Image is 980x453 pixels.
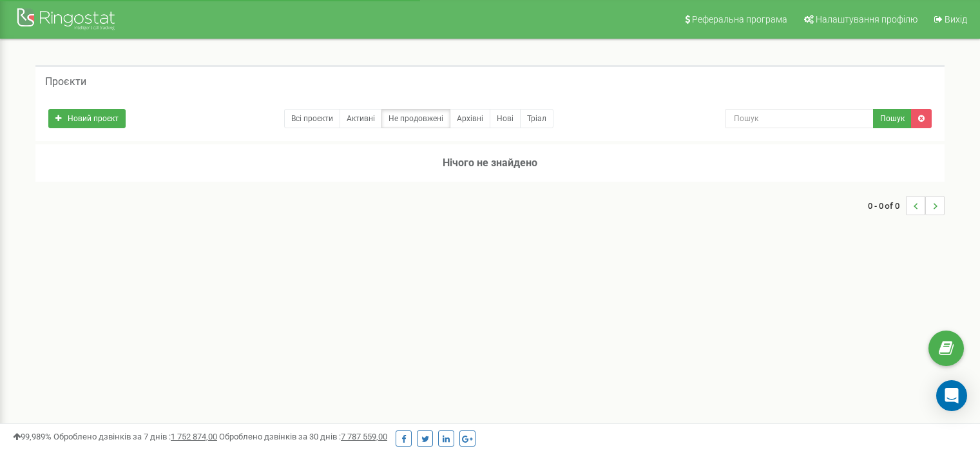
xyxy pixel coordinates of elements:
[868,183,945,228] nav: ...
[873,109,912,128] button: Пошук
[868,196,906,215] span: 0 - 0 of 0
[490,109,521,128] a: Нові
[816,14,918,24] span: Налаштування профілю
[284,109,340,128] a: Всі проєкти
[341,432,387,441] u: 7 787 559,00
[48,109,126,128] a: Новий проєкт
[35,144,945,182] h3: Нічого не знайдено
[936,380,967,411] div: Open Intercom Messenger
[725,109,874,128] input: Пошук
[13,432,52,441] span: 99,989%
[219,432,387,441] span: Оброблено дзвінків за 30 днів :
[450,109,490,128] a: Архівні
[53,432,217,441] span: Оброблено дзвінків за 7 днів :
[340,109,382,128] a: Активні
[45,76,86,88] h5: Проєкти
[381,109,450,128] a: Не продовжені
[945,14,967,24] span: Вихід
[171,432,217,441] u: 1 752 874,00
[692,14,787,24] span: Реферальна програма
[520,109,553,128] a: Тріал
